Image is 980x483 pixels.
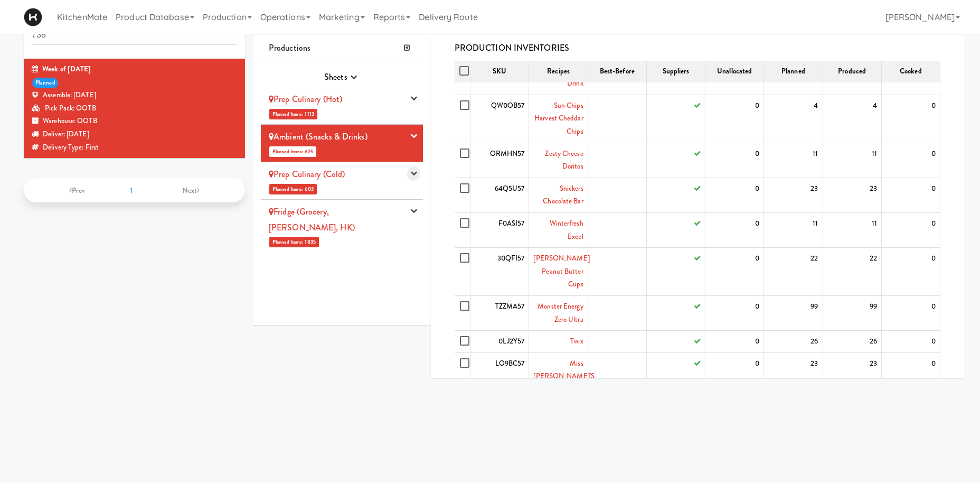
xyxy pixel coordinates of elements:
[130,185,133,196] span: 1
[261,125,423,162] li: Ambient (Snacks & Drinks)Planned Items: 625
[705,331,764,353] td: 0
[534,100,583,136] a: Sun Chips Harvest Cheddar Chips
[881,95,940,143] td: 0
[470,248,529,296] td: 30QFI57
[764,213,823,248] td: 11
[705,143,764,178] td: 0
[764,296,823,331] td: 99
[470,296,529,331] td: TZZMA57
[705,213,764,248] td: 0
[823,61,881,83] th: Produced
[269,237,319,247] span: Planned Items: 1835
[881,178,940,212] td: 0
[470,352,529,401] td: LO9BC57
[32,25,237,45] input: Search Inventory Plans
[705,352,764,401] td: 0
[32,63,237,76] div: Week of [DATE]
[470,213,529,248] td: F0ASI57
[881,352,940,401] td: 0
[455,248,940,296] tr: 30QFI57[PERSON_NAME] Peanut Butter Cups022220
[269,206,355,234] a: Fridge (Grocery, [PERSON_NAME], HK)
[881,143,940,178] td: 0
[261,87,423,125] li: Prep Culinary (Hot)Planned Items: 1113
[570,336,583,346] a: Twix
[32,141,237,154] div: Delivery Type: First
[881,331,940,353] td: 0
[455,296,940,331] tr: TZZMA57Monster Energy Zero Ultra099990
[881,248,940,296] td: 0
[823,213,881,248] td: 11
[705,178,764,212] td: 0
[455,331,940,353] tr: 0LJ2Y57Twix026260
[545,148,583,172] a: Zesty Cheese Doritos
[764,178,823,212] td: 23
[269,109,317,119] span: Planned Items: 1113
[24,8,42,26] img: Micromart
[533,358,595,394] a: Miss [PERSON_NAME]'s Jalapeno Chips
[529,61,588,83] th: Recipes
[543,183,583,207] a: Snickers Chocolate Bar
[550,218,583,241] a: Winterfresh Excel
[764,61,823,83] th: Planned
[881,296,940,331] td: 0
[470,95,529,143] td: QW0OB57
[32,128,237,141] div: Deliver: [DATE]
[705,296,764,331] td: 0
[705,61,764,83] th: Unallocated
[455,95,940,143] tr: QW0OB57Sun Chips Harvest Cheddar Chips0440
[269,184,317,194] span: Planned Items: 603
[646,61,705,83] th: Suppliers
[823,95,881,143] td: 4
[470,143,529,178] td: ORMHN57
[32,89,237,102] div: Assemble: [DATE]
[261,200,423,253] li: Fridge (Grocery, [PERSON_NAME], HK)Planned Items: 1835
[823,248,881,296] td: 22
[588,61,646,83] th: Best-Before
[881,61,940,83] th: Cooked
[455,143,940,178] tr: ORMHN57Zesty Cheese Doritos011110
[455,352,940,401] tr: LO9BC57Miss [PERSON_NAME]'s Jalapeno Chips023230
[764,143,823,178] td: 11
[24,59,245,158] li: Week of [DATE]plannedAssemble: [DATE]Pick Pack: OOTBWarehouse: OOTBDeliver: [DATE]Delivery Type: ...
[470,331,529,353] td: 0LJ2Y57
[470,61,529,83] th: SKU
[269,146,316,157] span: Planned Items: 625
[764,248,823,296] td: 22
[764,331,823,353] td: 26
[533,253,589,289] a: [PERSON_NAME] Peanut Butter Cups
[455,213,940,248] tr: F0ASI57Winterfresh Excel011110
[32,78,58,89] div: planned
[261,162,423,200] li: Prep Culinary (Cold)Planned Items: 603
[269,168,345,180] a: Prep Culinary (Cold)
[324,71,347,83] span: Sheets
[538,301,583,324] a: Monster Energy Zero Ultra
[823,296,881,331] td: 99
[269,93,342,105] a: Prep Culinary (Hot)
[32,102,237,115] div: Pick Pack: OOTB
[470,178,529,212] td: 64Q5U57
[269,42,310,54] span: Productions
[455,178,940,212] tr: 64Q5U57Snickers Chocolate Bar023230
[823,143,881,178] td: 11
[823,178,881,212] td: 23
[705,248,764,296] td: 0
[32,115,237,128] div: Warehouse: OOTB
[764,352,823,401] td: 23
[269,131,368,143] a: Ambient (Snacks & Drinks)
[823,352,881,401] td: 23
[705,95,764,143] td: 0
[823,331,881,353] td: 26
[455,42,569,54] span: PRODUCTION INVENTORIES
[764,95,823,143] td: 4
[881,213,940,248] td: 0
